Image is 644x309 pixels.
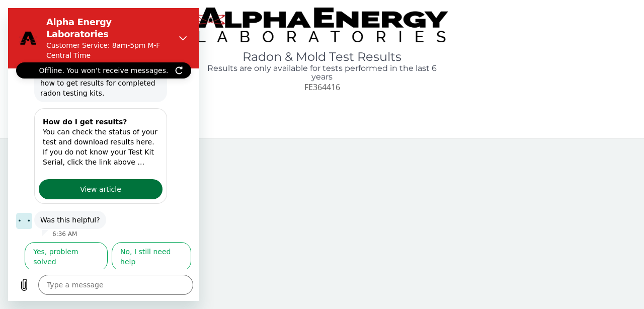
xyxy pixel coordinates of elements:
[32,207,92,217] span: Was this helpful?
[167,58,175,66] button: Refresh connection
[104,234,183,263] button: No, I still need help
[6,267,26,287] button: Upload file
[35,119,150,159] p: You can check the status of your test and download results here. If you do not know your Test Kit...
[44,222,69,230] p: 6:36 AM
[31,171,154,191] a: View article: 'How do I get results?'
[35,109,150,119] h3: How do I get results?
[17,234,100,263] button: Yes, problem solved
[32,60,153,90] span: Here is a helpful article explaining how to get results for completed radon testing kits.
[72,175,113,187] span: View article
[38,8,161,32] h2: Alpha Energy Laboratories
[196,8,448,42] img: TightCrop.jpg
[165,20,185,40] button: Close
[196,50,448,63] h1: Radon & Mold Test Results
[31,57,160,67] label: Offline. You won’t receive messages.
[304,82,340,93] span: FE364416
[196,64,448,82] h4: Results are only available for tests performed in the last 6 years
[8,8,199,301] iframe: Messaging window
[38,32,161,52] p: Customer Service: 8am-5pm M-F Central Time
